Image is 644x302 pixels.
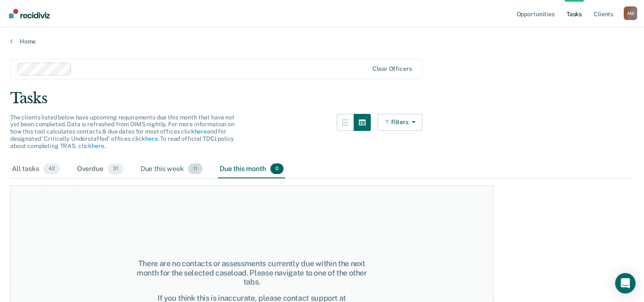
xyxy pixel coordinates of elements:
[108,163,123,174] span: 31
[92,142,104,149] a: here
[624,6,637,20] div: A M
[10,114,235,149] span: The clients listed below have upcoming requirements due this month that have not yet been complet...
[10,160,62,179] div: All tasks42
[139,160,204,179] div: Due this week11
[218,160,285,179] div: Due this month0
[10,90,634,107] div: Tasks
[378,114,423,131] button: Filters
[131,259,372,287] div: There are no contacts or assessments currently due within the next month for the selected caseloa...
[270,163,283,174] span: 0
[372,65,412,73] div: Clear officers
[43,163,60,174] span: 42
[9,9,50,18] img: Recidiviz
[75,160,125,179] div: Overdue31
[188,163,203,174] span: 11
[615,273,635,293] div: Open Intercom Messenger
[194,128,206,135] a: here
[10,38,634,45] a: Home
[624,6,637,20] button: Profile dropdown button
[145,135,157,142] a: here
